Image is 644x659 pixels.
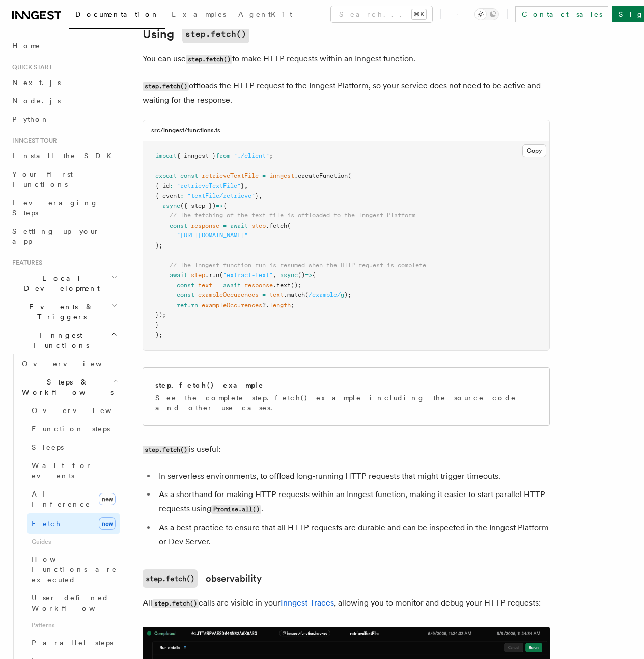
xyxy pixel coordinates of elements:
span: (); [291,282,301,289]
span: "[URL][DOMAIN_NAME]" [177,232,248,239]
span: , [244,182,248,189]
span: Quick start [8,63,52,71]
span: response [191,222,219,229]
span: step [191,271,205,279]
span: Events & Triggers [8,301,111,322]
a: Your first Functions [8,165,120,194]
h3: src/inngest/functions.ts [151,126,220,134]
span: Function steps [32,425,110,433]
a: AI Inferencenew [27,485,120,513]
span: Sleeps [32,443,64,451]
a: Next.js [8,73,120,92]
span: ?. [262,301,269,309]
span: const [170,222,187,229]
span: .fetch [266,222,287,229]
span: ); [344,291,351,298]
span: } [155,321,159,328]
span: exampleOccurences [198,291,259,298]
span: = [216,282,219,289]
a: Contact sales [515,6,608,22]
a: Parallel steps [27,634,120,652]
span: ( [305,291,309,298]
span: g [341,291,344,298]
span: new [99,493,116,505]
span: retrieveTextFile [202,172,259,179]
span: { [223,202,227,209]
span: : [170,182,173,189]
span: Fetch [32,519,61,528]
a: Sleeps [27,438,120,456]
span: response [244,282,273,289]
button: Events & Triggers [8,297,120,326]
span: { [312,271,316,279]
span: ); [155,242,162,249]
span: } [255,192,259,199]
a: Wait for events [27,456,120,485]
a: Setting up your app [8,222,120,251]
span: Examples [172,10,226,18]
button: Search...⌘K [331,6,432,22]
span: Install the SDK [12,152,118,160]
span: User-defined Workflows [32,594,123,612]
a: Leveraging Steps [8,194,120,222]
kbd: ⌘K [412,9,426,19]
span: AI Inference [32,490,91,508]
span: Steps & Workflows [18,377,114,397]
p: All calls are visible in your , allowing you to monitor and debug your HTTP requests: [143,596,550,611]
a: Fetchnew [27,513,120,534]
span: length [269,301,291,309]
span: .run [205,271,219,279]
span: .createFunction [294,172,348,179]
a: Documentation [69,3,165,29]
code: step.fetch() [186,55,232,64]
span: const [180,172,198,179]
span: Guides [27,534,120,550]
span: /example/ [309,291,341,298]
span: text [198,282,212,289]
span: ( [348,172,351,179]
button: Inngest Functions [8,326,120,354]
span: ({ step }) [180,202,216,209]
li: In serverless environments, to offload long-running HTTP requests that might trigger timeouts. [156,469,550,483]
span: { inngest } [177,152,216,159]
span: Home [12,41,41,51]
button: Steps & Workflows [18,373,120,401]
p: You can use to make HTTP requests within an Inngest function. [143,51,550,66]
a: Overview [27,401,120,420]
span: // The fetching of the text file is offloaded to the Inngest Platform [170,212,415,219]
span: Documentation [75,10,159,18]
span: async [280,271,298,279]
span: Parallel steps [32,639,113,647]
span: async [162,202,180,209]
span: ; [291,301,294,309]
span: Features [8,259,42,267]
a: How Functions are executed [27,550,120,589]
a: Node.js [8,92,120,110]
a: step.fetch()observability [143,569,262,588]
span: ( [287,222,291,229]
span: => [305,271,312,279]
span: step [251,222,266,229]
span: "extract-text" [223,271,273,279]
span: Patterns [27,617,120,634]
span: ; [269,152,273,159]
a: Examples [165,3,232,28]
span: Next.js [12,78,61,87]
span: = [223,222,227,229]
button: Toggle dark mode [474,8,499,20]
a: Usingstep.fetch() [143,25,249,43]
code: Promise.all() [211,505,261,514]
span: => [216,202,223,209]
h2: step.fetch() example [155,380,264,390]
span: text [269,291,284,298]
li: As a best practice to ensure that all HTTP requests are durable and can be inspected in the Innge... [156,520,550,549]
code: step.fetch() [182,25,249,43]
button: Local Development [8,269,120,297]
span: AgentKit [238,10,292,18]
a: AgentKit [232,3,298,28]
span: , [259,192,262,199]
span: , [273,271,276,279]
a: Function steps [27,420,120,438]
span: Leveraging Steps [12,199,98,217]
span: : [180,192,184,199]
